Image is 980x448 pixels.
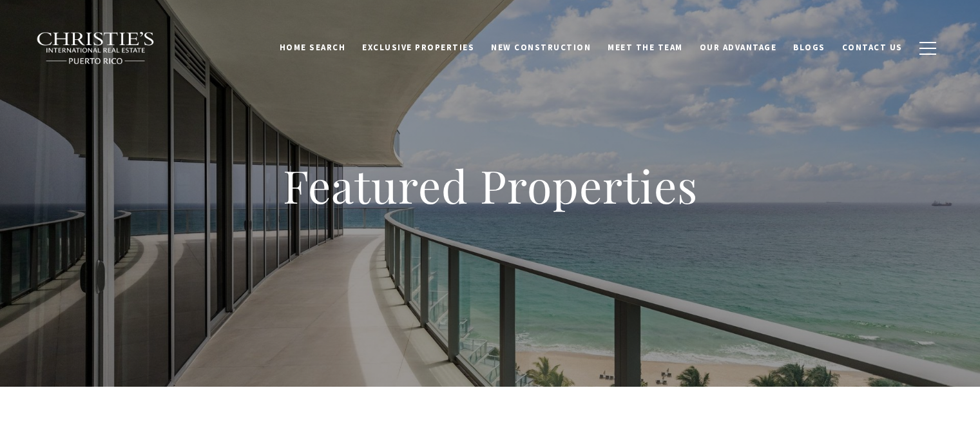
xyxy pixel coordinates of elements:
[785,35,834,60] a: Blogs
[491,42,591,53] span: New Construction
[700,42,777,53] span: Our Advantage
[200,157,780,214] h1: Featured Properties
[36,32,156,65] img: Christie's International Real Estate black text logo
[842,42,903,53] span: Contact Us
[691,35,785,60] a: Our Advantage
[362,42,474,53] span: Exclusive Properties
[354,35,483,60] a: Exclusive Properties
[483,35,599,60] a: New Construction
[599,35,691,60] a: Meet the Team
[793,42,825,53] span: Blogs
[271,35,354,60] a: Home Search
